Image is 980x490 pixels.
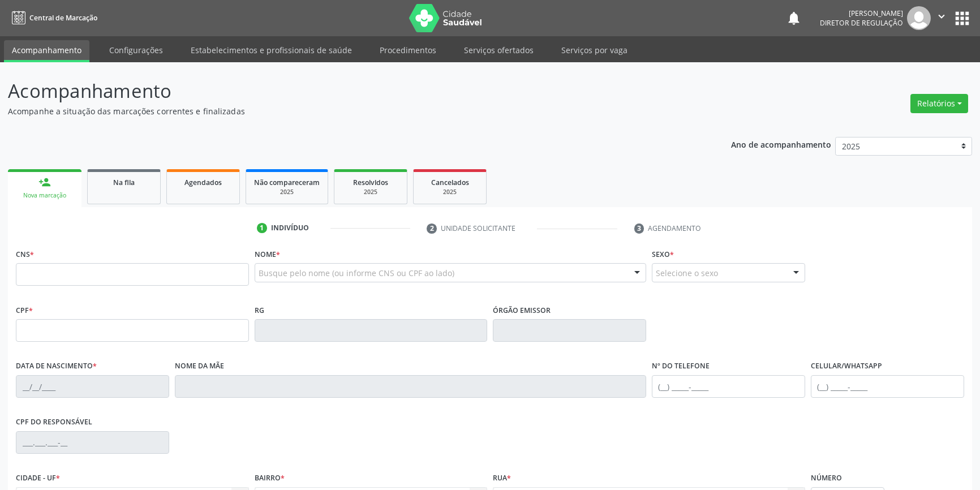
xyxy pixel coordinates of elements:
[811,358,882,375] label: Celular/WhatsApp
[910,94,968,113] button: Relatórios
[456,40,541,60] a: Serviços ofertados
[255,246,280,263] label: Nome
[113,178,135,187] span: Na fila
[16,375,169,398] input: __/__/____
[431,178,469,187] span: Cancelados
[16,414,92,431] label: CPF do responsável
[8,105,683,117] p: Acompanhe a situação das marcações correntes e finalizadas
[254,188,320,196] div: 2025
[786,10,802,26] button: notifications
[16,358,97,375] label: Data de nascimento
[553,40,635,60] a: Serviços por vaga
[29,13,97,23] span: Central de Marcação
[255,470,285,487] label: Bairro
[101,40,171,60] a: Configurações
[38,176,51,188] div: person_add
[255,302,264,319] label: RG
[183,40,360,60] a: Estabelecimentos e profissionais de saúde
[493,302,551,319] label: Órgão emissor
[257,223,267,233] div: 1
[493,470,511,487] label: Rua
[254,178,320,187] span: Não compareceram
[16,302,33,319] label: CPF
[931,6,952,30] button: 
[652,246,674,263] label: Sexo
[820,18,903,28] span: Diretor de regulação
[811,470,842,487] label: Número
[8,8,97,27] a: Central de Marcação
[16,246,34,263] label: CNS
[907,6,931,30] img: img
[271,223,309,233] div: Indivíduo
[731,137,831,151] p: Ano de acompanhamento
[656,267,718,279] span: Selecione o sexo
[652,375,805,398] input: (__) _____-_____
[16,191,74,200] div: Nova marcação
[820,8,903,18] div: [PERSON_NAME]
[8,77,683,105] p: Acompanhamento
[259,267,454,279] span: Busque pelo nome (ou informe CNS ou CPF ao lado)
[342,188,399,196] div: 2025
[184,178,222,187] span: Agendados
[4,40,89,62] a: Acompanhamento
[811,375,964,398] input: (__) _____-_____
[422,188,478,196] div: 2025
[935,10,948,23] i: 
[16,431,169,454] input: ___.___.___-__
[372,40,444,60] a: Procedimentos
[952,8,972,28] button: apps
[353,178,388,187] span: Resolvidos
[652,358,710,375] label: Nº do Telefone
[175,358,224,375] label: Nome da mãe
